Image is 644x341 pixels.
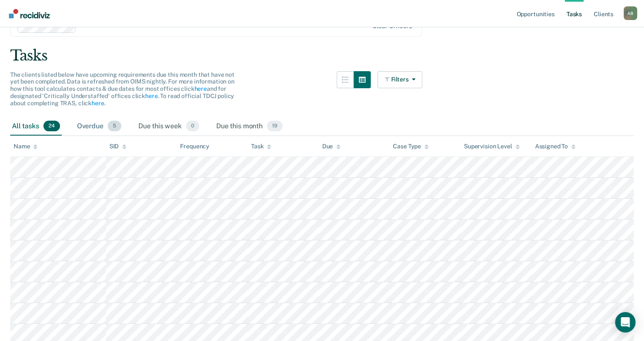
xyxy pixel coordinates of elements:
[194,85,206,92] a: here
[108,121,121,132] span: 5
[92,100,104,107] a: here
[180,143,209,150] div: Frequency
[75,117,123,136] div: Overdue5
[624,6,637,20] button: Profile dropdown button
[10,71,235,107] span: The clients listed below have upcoming requirements due this month that have not yet been complet...
[10,47,634,64] div: Tasks
[624,6,637,20] div: A B
[145,92,157,99] a: here
[378,71,423,88] button: Filters
[615,312,635,332] div: Open Intercom Messenger
[464,143,520,150] div: Supervision Level
[10,117,62,136] div: All tasks24
[109,143,127,150] div: SID
[43,121,60,132] span: 24
[322,143,341,150] div: Due
[251,143,271,150] div: Task
[535,143,575,150] div: Assigned To
[14,143,37,150] div: Name
[186,121,199,132] span: 0
[215,117,284,136] div: Due this month19
[267,121,283,132] span: 19
[393,143,429,150] div: Case Type
[137,117,201,136] div: Due this week0
[9,9,50,18] img: Recidiviz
